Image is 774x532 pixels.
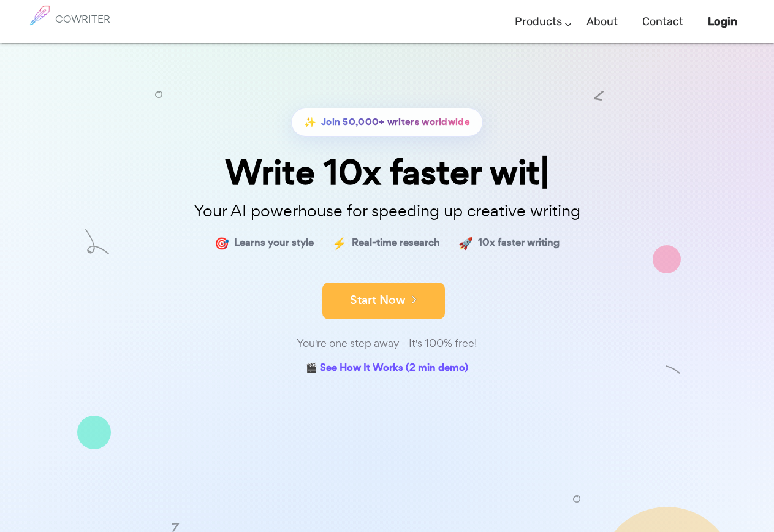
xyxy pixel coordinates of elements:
span: Learns your style [234,234,314,252]
span: 🎯 [214,234,229,252]
span: 10x faster writing [478,234,560,252]
a: Contact [642,4,683,40]
a: About [586,4,618,40]
div: You're one step away - It's 100% free! [81,335,694,352]
a: Products [515,4,562,40]
span: ✨ [304,113,316,131]
a: 🎬 See How It Works (2 min demo) [306,359,468,378]
b: Login [708,15,737,28]
img: shape [77,416,111,449]
button: Start Now [322,283,445,319]
span: ⚡ [332,234,347,252]
a: Login [708,4,737,40]
span: 🚀 [458,234,473,252]
p: Your AI powerhouse for speeding up creative writing [81,198,694,224]
span: Join 50,000+ writers worldwide [321,113,470,131]
h6: COWRITER [55,13,110,25]
img: shape [573,495,580,503]
div: Write 10x faster wit [81,155,694,190]
span: Real-time research [352,234,440,252]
